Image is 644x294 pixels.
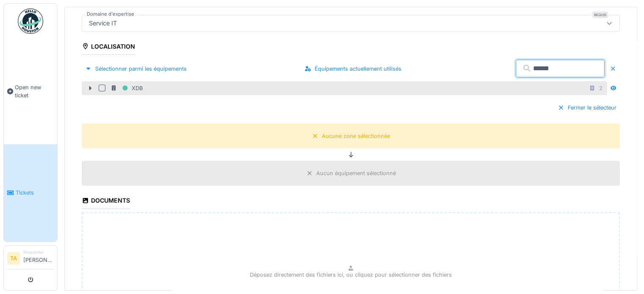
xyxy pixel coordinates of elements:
div: Requis [592,11,608,18]
img: Badge_color-CXgf-gQk.svg [18,8,43,34]
div: Documents [82,194,130,209]
div: Aucun équipement sélectionné [316,169,396,177]
li: [PERSON_NAME] [23,249,54,267]
span: Open new ticket [15,83,54,99]
div: Localisation [82,40,135,55]
div: Équipements actuellement utilisés [301,63,405,74]
span: Tickets [16,189,54,197]
a: TA Requester[PERSON_NAME] [7,249,54,269]
li: TA [7,252,20,265]
a: Open new ticket [4,38,57,144]
div: Aucune zone sélectionnée [322,132,390,140]
p: Déposez directement des fichiers ici, ou cliquez pour sélectionner des fichiers [250,271,452,279]
div: Requester [23,249,54,256]
div: XDB [111,83,143,93]
div: Fermer le sélecteur [554,102,620,113]
div: 2 [599,84,603,92]
div: Service IT [86,19,120,28]
a: Tickets [4,144,57,242]
label: Domaine d'expertise [85,11,136,18]
div: Sélectionner parmi les équipements [82,63,190,74]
